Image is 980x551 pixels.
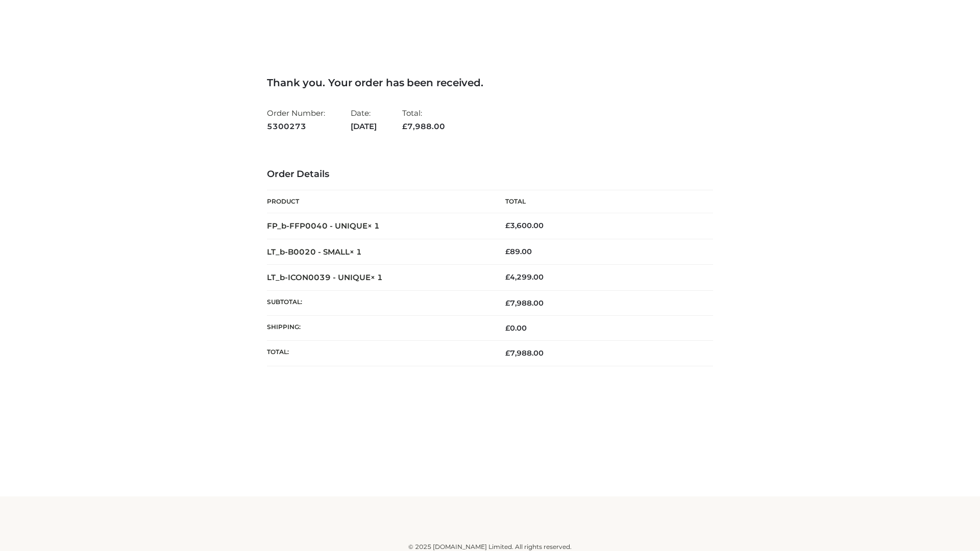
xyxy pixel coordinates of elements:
[267,190,490,213] th: Product
[402,121,445,131] span: 7,988.00
[505,221,544,230] bdi: 3,600.00
[267,104,325,135] li: Order Number:
[505,323,510,333] span: £
[267,120,325,133] strong: 5300273
[505,298,544,308] span: 7,988.00
[402,121,407,131] span: £
[490,190,713,213] th: Total
[267,77,713,89] h3: Thank you. Your order has been received.
[505,298,510,308] span: £
[267,316,490,341] th: Shipping:
[267,272,383,282] strong: LT_b-ICON0039 - UNIQUE
[505,247,510,256] span: £
[505,272,544,282] bdi: 4,299.00
[402,104,445,135] li: Total:
[367,221,380,231] strong: × 1
[267,247,362,257] strong: LT_b-B0020 - SMALL
[267,290,490,315] th: Subtotal:
[350,247,362,257] strong: × 1
[505,348,544,358] span: 7,988.00
[505,221,510,230] span: £
[505,348,510,358] span: £
[351,120,377,133] strong: [DATE]
[505,323,527,333] bdi: 0.00
[371,272,383,282] strong: × 1
[267,341,490,366] th: Total:
[505,272,510,282] span: £
[267,169,713,180] h3: Order Details
[267,221,380,231] strong: FP_b-FFP0040 - UNIQUE
[351,104,377,135] li: Date:
[505,247,532,256] bdi: 89.00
